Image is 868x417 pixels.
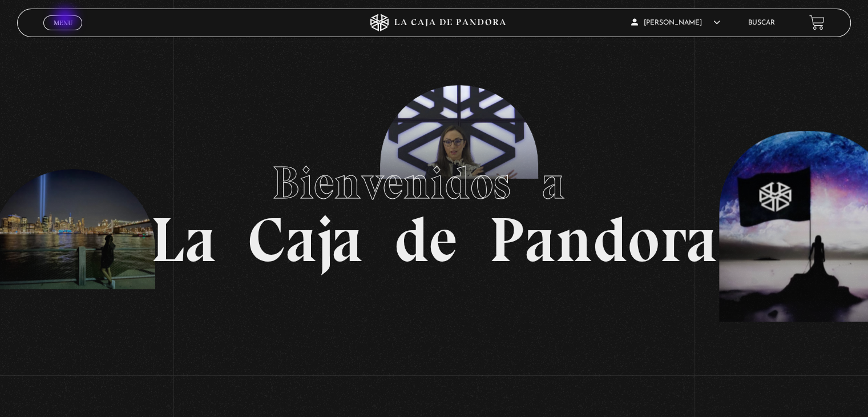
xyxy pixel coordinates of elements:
a: View your shopping cart [809,15,825,30]
span: [PERSON_NAME] [631,19,720,26]
span: Menu [54,19,72,26]
span: Cerrar [50,29,76,37]
a: Buscar [748,19,775,26]
h1: La Caja de Pandora [151,146,717,271]
span: Bienvenidos a [272,155,596,210]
